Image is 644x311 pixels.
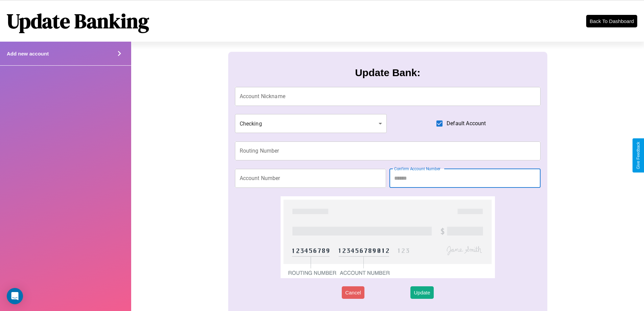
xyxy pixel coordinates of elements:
[281,196,495,278] img: check
[7,288,23,304] div: Open Intercom Messenger
[355,67,420,79] h3: Update Bank:
[394,166,440,172] label: Confirm Account Number
[410,286,433,299] button: Update
[636,142,641,169] div: Give Feedback
[586,15,637,27] button: Back To Dashboard
[7,7,149,35] h1: Update Banking
[342,286,364,299] button: Cancel
[235,114,387,133] div: Checking
[447,119,486,128] span: Default Account
[7,51,49,57] h4: Add new account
